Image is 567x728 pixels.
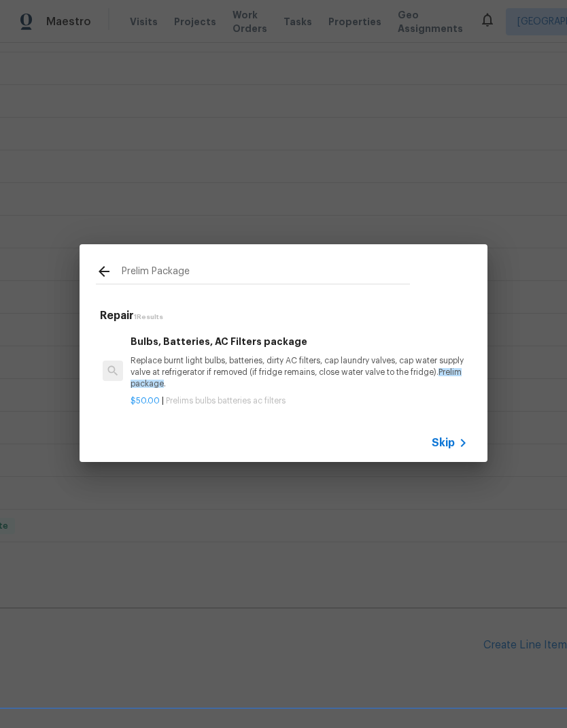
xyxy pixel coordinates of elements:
[131,355,468,390] p: Replace burnt light bulbs, batteries, dirty AC filters, cap laundry valves, cap water supply valv...
[100,309,471,323] h5: Repair
[131,334,468,349] h6: Bulbs, Batteries, AC Filters package
[122,263,410,284] input: Search issues or repairs
[166,397,286,405] span: Prelims bulbs batteries ac filters
[134,314,163,320] span: 1 Results
[432,436,455,450] span: Skip
[131,397,160,405] span: $50.00
[131,395,468,407] p: |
